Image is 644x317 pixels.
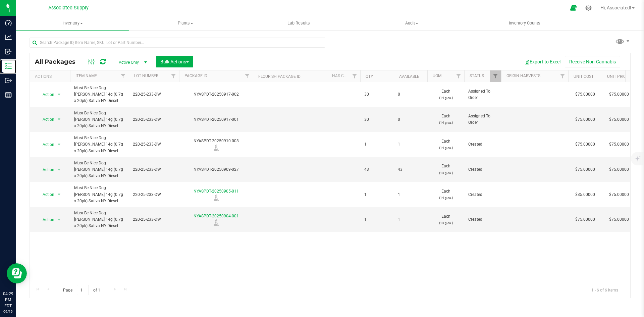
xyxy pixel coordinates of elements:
[258,74,301,79] a: Flourish Package ID
[431,145,460,151] p: (14 g ea.)
[55,165,63,174] span: select
[168,70,179,82] a: Filter
[431,119,460,126] p: (14 g ea.)
[364,166,390,173] span: 43
[606,90,632,99] span: $75.00000
[16,16,129,30] a: Inventory
[600,5,631,10] span: Hi, Associated!
[3,309,13,314] p: 09/19
[364,216,390,223] span: 1
[242,16,355,30] a: Lab Results
[468,141,497,148] span: Created
[55,215,63,224] span: select
[74,110,125,129] span: Must Be Nice Dog [PERSON_NAME] 14g (0.7g x 20pk) Sativa NY Diesel
[431,163,460,176] span: Each
[431,88,460,101] span: Each
[584,5,593,11] div: Manage settings
[5,92,12,98] inline-svg: Reports
[431,220,460,226] p: (14 g ea.)
[156,56,193,67] button: Bulk Actions
[468,216,497,223] span: Created
[129,16,242,30] a: Plants
[398,192,423,198] span: 1
[468,16,581,30] a: Inventory Counts
[568,157,602,182] td: $75.00000
[606,215,632,224] span: $75.00000
[48,5,89,11] span: Associated Supply
[349,70,360,82] a: Filter
[57,285,106,295] span: Page of 1
[55,190,63,199] span: select
[606,165,632,174] span: $75.00000
[606,115,632,124] span: $75.00000
[398,216,423,223] span: 1
[118,70,129,82] a: Filter
[574,74,594,79] a: Unit Cost
[500,20,549,26] span: Inventory Counts
[606,190,632,200] span: $75.00000
[431,138,460,151] span: Each
[366,74,373,79] a: Qty
[566,1,581,14] span: Open Ecommerce Menu
[364,192,390,198] span: 1
[398,141,423,148] span: 1
[606,140,632,149] span: $75.00000
[5,63,12,69] inline-svg: Inventory
[5,77,12,84] inline-svg: Outbound
[5,34,12,41] inline-svg: Analytics
[178,166,254,173] div: NYASPDT-20250909-027
[160,59,189,64] span: Bulk Actions
[5,19,12,26] inline-svg: Dashboard
[178,219,254,226] div: Lab Sample
[184,73,207,78] a: Package ID
[30,38,325,48] input: Search Package ID, Item Name, SKU, Lot or Part Number...
[194,189,239,194] a: NYASPDT-20250905-011
[37,190,55,199] span: Action
[453,70,464,82] a: Filter
[431,95,460,101] p: (14 g ea.)
[55,115,63,124] span: select
[586,285,624,295] span: 1 - 6 of 6 items
[364,141,390,148] span: 1
[468,166,497,173] span: Created
[37,140,55,149] span: Action
[568,182,602,207] td: $35.00000
[364,116,390,123] span: 30
[37,90,55,99] span: Action
[133,91,175,98] span: 220-25-233-DW
[129,20,242,26] span: Plants
[364,91,390,98] span: 30
[55,140,63,149] span: select
[568,82,602,107] td: $75.00000
[431,188,460,201] span: Each
[178,145,254,151] div: Lab Sample
[468,113,497,126] span: Assigned To Order
[355,16,468,30] a: Audit
[490,70,501,82] a: Filter
[468,192,497,198] span: Created
[431,170,460,176] p: (14 g ea.)
[327,70,360,82] th: Has COA
[178,138,254,151] div: NYASPDT-20250910-008
[557,70,568,82] a: Filter
[506,73,540,78] a: Origin Harvests
[74,185,125,204] span: Must Be Nice Dog [PERSON_NAME] 14g (0.7g x 20pk) Sativa NY Diesel
[74,135,125,154] span: Must Be Nice Dog [PERSON_NAME] 14g (0.7g x 20pk) Sativa NY Diesel
[133,166,175,173] span: 220-25-233-DW
[74,160,125,179] span: Must Be Nice Dog [PERSON_NAME] 14g (0.7g x 20pk) Sativa NY Diesel
[431,113,460,126] span: Each
[37,215,55,224] span: Action
[3,291,13,309] p: 04:29 PM EDT
[399,74,419,79] a: Available
[35,58,82,65] span: All Packages
[178,91,254,98] div: NYASPDT-20250917-002
[75,73,97,78] a: Item Name
[242,70,253,82] a: Filter
[194,214,239,218] a: NYASPDT-20250904-001
[468,88,497,101] span: Assigned To Order
[607,74,628,79] a: Unit Price
[398,116,423,123] span: 0
[568,107,602,133] td: $75.00000
[520,56,565,67] button: Export to Excel
[565,56,620,67] button: Receive Non-Cannabis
